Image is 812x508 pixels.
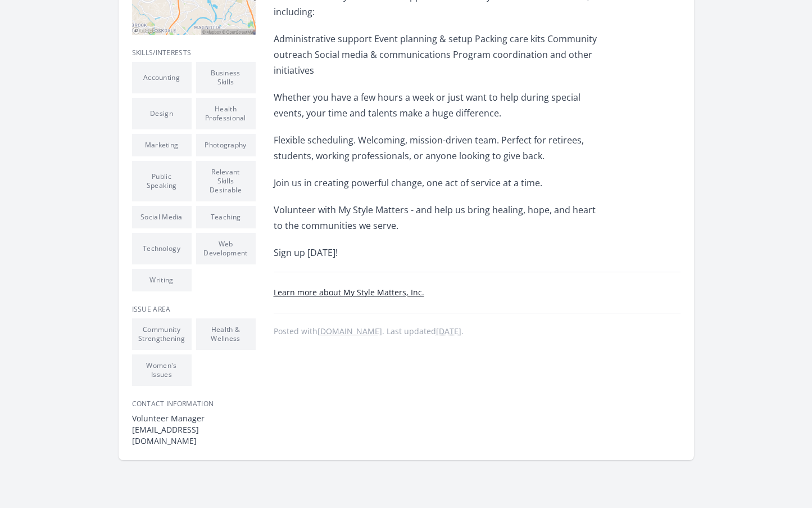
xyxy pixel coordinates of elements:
[132,354,192,386] li: Women's Issues
[274,31,602,78] p: Administrative support Event planning & setup Packing care kits Community outreach Social media &...
[274,89,602,121] p: Whether you have a few hours a week or just want to help during special events, your time and tal...
[132,424,256,447] dd: [EMAIL_ADDRESS][DOMAIN_NAME]
[274,175,602,191] p: Join us in creating powerful change, one act of service at a time.
[274,245,602,260] p: Sign up [DATE]!
[132,62,192,93] li: Accounting
[132,318,192,350] li: Community Strengthening
[132,134,192,156] li: Marketing
[274,132,602,164] p: Flexible scheduling. Welcoming, mission-driven team. Perfect for retirees, students, working prof...
[132,98,192,129] li: Design
[132,233,192,264] li: Technology
[196,134,256,156] li: Photography
[274,287,424,298] a: Learn more about My Style Matters, Inc.
[132,206,192,228] li: Social Media
[196,318,256,350] li: Health & Wellness
[132,161,192,201] li: Public Speaking
[132,48,256,57] h3: Skills/Interests
[196,62,256,93] li: Business Skills
[132,413,256,424] dt: Volunteer Manager
[274,202,602,233] p: Volunteer with My Style Matters - and help us bring healing, hope, and heart to the communities w...
[132,305,256,314] h3: Issue area
[317,326,382,336] a: [DOMAIN_NAME]
[132,399,256,408] h3: Contact Information
[196,233,256,264] li: Web Development
[196,98,256,129] li: Health Professional
[196,206,256,228] li: Teaching
[436,326,461,336] abbr: Tue, Apr 22, 2025 3:52 AM
[274,327,681,336] p: Posted with . Last updated .
[132,269,192,291] li: Writing
[196,161,256,201] li: Relevant Skills Desirable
